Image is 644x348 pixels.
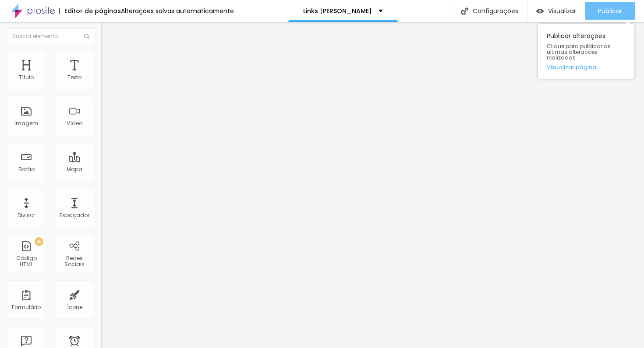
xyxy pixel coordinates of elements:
[548,7,576,15] font: Visualizar
[121,7,234,15] font: Alterações salvas automaticamente
[16,254,37,268] font: Código HTML
[547,32,605,40] font: Publicar alterações
[303,7,372,15] font: Links [PERSON_NAME]
[60,211,89,219] font: Espaçador
[18,211,35,219] font: Divisor
[101,22,644,348] iframe: Editor
[67,74,81,81] font: Texto
[7,28,94,44] input: Buscar elemento
[64,254,85,268] font: Redes Sociais
[585,2,635,20] button: Publicar
[64,7,121,15] font: Editor de páginas
[473,7,518,15] font: Configurações
[19,74,34,81] font: Título
[67,303,82,311] font: Ícone
[67,165,82,173] font: Mapa
[547,42,611,61] font: Clique para publicar as últimas alterações realizadas
[461,7,468,15] img: Ícone
[547,64,626,70] a: Visualizar página
[598,7,622,15] font: Publicar
[18,165,35,173] font: Botão
[14,120,38,127] font: Imagem
[527,2,585,20] button: Visualizar
[536,7,544,15] img: view-1.svg
[547,63,596,71] font: Visualizar página
[84,34,89,39] img: Ícone
[12,303,41,311] font: Formulário
[67,120,82,127] font: Vídeo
